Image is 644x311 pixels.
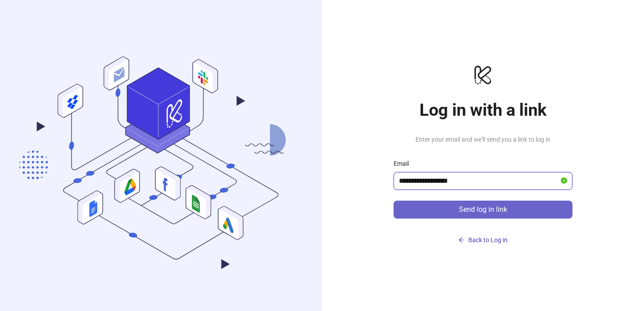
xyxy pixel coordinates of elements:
[394,233,572,247] button: Back to Log in
[399,176,559,186] input: Email
[394,201,572,219] button: Send log in link
[459,206,507,214] span: Send log in link
[468,236,508,244] span: Back to Log in
[394,100,572,120] h1: Log in with a link
[394,219,572,247] a: Back to Log in
[394,134,572,144] span: Enter your email and we'll send you a link to log in
[394,159,415,168] label: Email
[458,237,465,243] span: arrow-left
